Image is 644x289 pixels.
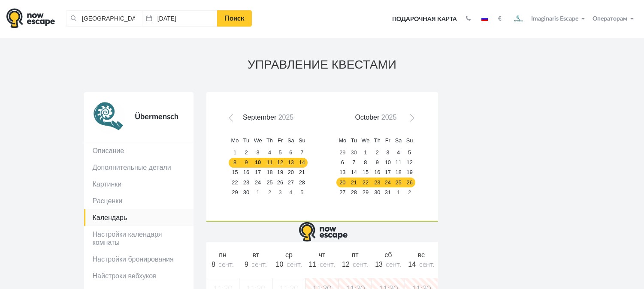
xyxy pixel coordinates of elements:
span: сент. [386,261,401,268]
span: пн [219,251,227,259]
a: 18 [264,168,275,178]
a: 29 [229,187,241,197]
span: Imaginaris Escape [531,14,578,22]
a: 24 [251,178,264,187]
h3: УПРАВЛЕНИЕ КВЕСТАМИ [84,58,560,72]
img: ru.jpg [481,17,488,21]
span: 14 [408,261,416,268]
a: 5 [275,148,285,158]
span: Monday [231,137,239,144]
a: 28 [348,187,359,197]
span: чт [319,251,326,259]
a: 6 [336,158,348,168]
span: Sunday [299,137,305,144]
a: 13 [336,168,348,178]
a: 4 [393,148,404,158]
span: 8 [212,261,215,268]
a: 4 [264,148,275,158]
span: Wednesday [361,137,369,144]
span: сент. [419,261,435,268]
a: Расценки [84,193,194,209]
a: 1 [359,148,372,158]
span: Monday [339,137,346,144]
a: Настройки бронирования [84,251,194,268]
a: 11 [393,158,404,168]
a: 5 [404,148,415,158]
a: 21 [296,168,308,178]
button: Операторам [590,15,638,23]
a: 22 [229,178,241,187]
a: 29 [359,187,372,197]
a: 25 [393,178,404,187]
a: 18 [393,168,404,178]
span: пт [352,251,359,259]
div: Übermensch [125,101,185,133]
a: Next [404,114,417,126]
strong: € [498,16,502,22]
span: Sunday [406,137,413,144]
img: logo [299,222,348,242]
a: 1 [393,187,404,197]
a: 26 [275,178,285,187]
a: 22 [359,178,372,187]
a: 20 [336,178,348,187]
a: 15 [359,168,372,178]
a: Описание [84,142,194,159]
a: 1 [251,187,264,197]
a: 14 [348,168,359,178]
a: 24 [383,178,393,187]
a: 23 [372,178,383,187]
span: вт [252,251,259,259]
a: 23 [241,178,252,187]
a: Календарь [84,209,194,226]
span: сб [384,251,392,259]
a: 27 [336,187,348,197]
span: сент. [218,261,234,268]
a: Картинки [84,176,194,193]
a: 2 [372,148,383,158]
span: October [355,114,379,121]
a: 7 [348,158,359,168]
span: сент. [320,261,335,268]
a: 20 [285,168,296,178]
span: Tuesday [243,137,249,144]
span: ср [285,251,293,259]
a: 6 [285,148,296,158]
span: Prev [230,116,237,123]
span: Wednesday [254,137,262,144]
a: Поиск [217,10,252,27]
a: 2 [404,187,415,197]
span: 2025 [381,114,397,121]
span: 9 [245,261,248,268]
span: 11 [309,261,317,268]
a: 29 [336,148,348,158]
span: Tuesday [351,137,357,144]
a: Найстроки вебхуков [84,268,194,284]
a: 3 [275,187,285,197]
span: Saturday [395,137,402,144]
span: Thursday [374,137,381,144]
a: Дополнительные детали [84,159,194,176]
a: 26 [404,178,415,187]
a: 9 [241,158,252,168]
a: 12 [275,158,285,168]
a: 12 [404,158,415,168]
a: 3 [251,148,264,158]
a: 7 [296,148,308,158]
a: 14 [296,158,308,168]
a: 21 [348,178,359,187]
a: 8 [229,158,241,168]
a: 19 [404,168,415,178]
a: 28 [296,178,308,187]
a: 17 [383,168,393,178]
span: Thursday [266,137,273,144]
a: 19 [275,168,285,178]
a: 3 [383,148,393,158]
span: 2025 [278,114,294,121]
button: € [494,15,506,23]
span: сент. [353,261,368,268]
a: 10 [251,158,264,168]
input: Дата [142,10,218,27]
a: 1 [229,148,241,158]
span: Friday [278,137,283,144]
